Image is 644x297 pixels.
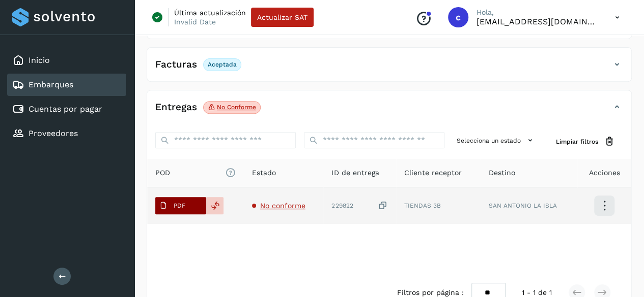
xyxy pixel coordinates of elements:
span: Limpiar filtros [556,137,598,146]
h4: Entregas [155,102,197,113]
td: SAN ANTONIO LA ISLA [481,187,577,224]
p: PDF [174,202,185,209]
span: Acciones [589,168,620,178]
p: Hola, [477,8,599,17]
div: FacturasAceptada [147,56,631,81]
button: Selecciona un estado [453,132,540,149]
h4: Facturas [155,59,197,71]
div: Proveedores [7,122,126,145]
span: ID de entrega [331,168,379,178]
div: EntregasNo conforme [147,98,631,124]
p: Aceptada [208,61,237,68]
p: No conforme [217,104,256,111]
span: Cliente receptor [404,168,462,178]
div: Inicio [7,49,126,72]
span: Estado [252,168,276,178]
a: Proveedores [29,128,78,138]
button: PDF [155,197,206,214]
span: No conforme [260,202,305,210]
p: Última actualización [174,8,246,17]
a: Inicio [29,55,50,65]
a: Cuentas por pagar [29,104,102,114]
button: Limpiar filtros [548,132,623,151]
div: Reemplazar POD [206,197,223,214]
p: carojas@niagarawater.com [477,17,599,26]
a: Embarques [29,80,73,89]
div: 229822 [331,201,388,211]
p: Invalid Date [174,17,216,26]
span: Actualizar SAT [257,14,307,21]
td: TIENDAS 3B [396,187,481,224]
span: Destino [489,168,515,178]
button: Actualizar SAT [251,8,314,27]
div: Embarques [7,74,126,96]
div: Cuentas por pagar [7,98,126,120]
span: POD [155,168,236,178]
